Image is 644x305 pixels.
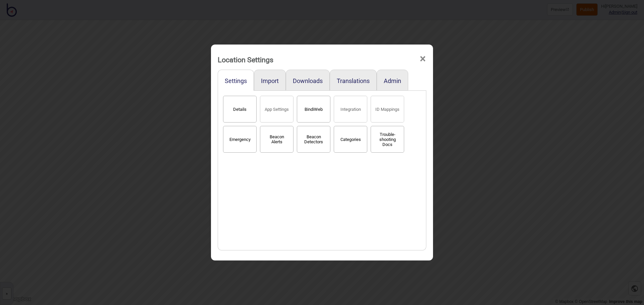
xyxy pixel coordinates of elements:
[293,77,323,84] button: Downloads
[334,96,367,123] button: Integration
[332,135,369,142] a: Categories
[384,77,401,84] button: Admin
[223,96,257,123] button: Details
[337,77,370,84] button: Translations
[371,126,404,153] button: Trouble-shooting Docs
[334,126,367,153] button: Categories
[419,48,426,70] span: ×
[260,126,293,153] button: Beacon Alerts
[261,77,279,84] button: Import
[297,126,330,153] button: Beacon Detectors
[225,77,247,84] button: Settings
[218,53,273,67] div: Location Settings
[369,135,406,142] a: Trouble-shooting Docs
[297,96,330,123] button: BindiWeb
[260,96,293,123] button: App Settings
[223,126,257,153] button: Emergency
[371,96,404,123] button: ID Mappings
